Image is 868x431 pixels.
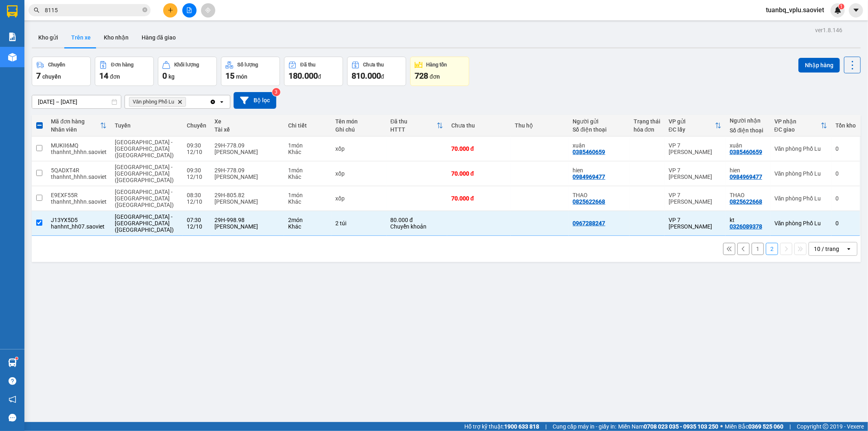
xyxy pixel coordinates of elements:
[415,71,428,81] span: 728
[188,98,188,106] input: Selected Văn phòng Phố Lu.
[846,246,852,252] svg: open
[187,167,206,174] div: 09:30
[853,7,860,14] span: caret-down
[391,126,437,133] div: HTTT
[9,377,16,385] span: question-circle
[272,88,280,96] sup: 3
[730,117,766,124] div: Người nhận
[823,424,829,429] span: copyright
[9,414,16,422] span: message
[426,62,447,68] div: Hàng tồn
[142,7,147,12] span: close-circle
[573,126,625,133] div: Số điện thoại
[335,220,382,226] div: 2 túi
[51,198,107,205] div: thanhnt_hhhn.saoviet
[135,28,182,47] button: Hàng đã giao
[730,217,766,223] div: kt
[289,71,318,81] span: 180.000
[288,198,327,205] div: Khác
[759,5,831,15] span: tuanbq_vplu.saoviet
[730,149,762,155] div: 0385460659
[99,71,108,81] span: 14
[798,58,840,73] button: Nhập hàng
[168,73,175,80] span: kg
[335,170,382,177] div: xốp
[730,198,762,205] div: 0825622668
[187,223,206,230] div: 12/10
[669,118,715,125] div: VP gửi
[748,423,783,430] strong: 0369 525 060
[288,122,327,129] div: Chi tiết
[34,7,39,13] span: search
[51,142,107,149] div: MUKII6MQ
[300,62,315,68] div: Đã thu
[347,57,406,86] button: Chưa thu810.000đ
[110,73,120,80] span: đơn
[391,217,443,223] div: 80.000 đ
[168,7,173,13] span: plus
[318,73,321,80] span: đ
[214,217,280,223] div: 29H-998.98
[515,122,564,129] div: Thu hộ
[51,217,107,223] div: J13YX5D5
[219,99,225,105] svg: open
[669,192,722,205] div: VP 7 [PERSON_NAME]
[8,358,17,367] img: warehouse-icon
[115,189,174,208] span: [GEOGRAPHIC_DATA] - [GEOGRAPHIC_DATA] ([GEOGRAPHIC_DATA])
[730,167,766,174] div: hien
[451,195,507,202] div: 70.000 đ
[48,62,65,68] div: Chuyến
[8,33,17,41] img: solution-icon
[335,195,382,202] div: xốp
[187,192,206,198] div: 08:30
[47,115,111,136] th: Toggle SortBy
[51,192,107,198] div: E9EXF55R
[214,142,280,149] div: 29H-778.09
[774,126,821,133] div: ĐC giao
[815,26,842,35] div: ver 1.8.146
[214,167,280,174] div: 29H-778.09
[214,198,280,205] div: [PERSON_NAME]
[451,145,507,152] div: 70.000 đ
[15,357,18,360] sup: 1
[95,57,154,86] button: Đơn hàng14đơn
[451,122,507,129] div: Chưa thu
[187,122,206,129] div: Chuyến
[391,223,443,230] div: Chuyển khoản
[774,118,821,125] div: VP nhận
[835,220,856,226] div: 0
[174,62,199,68] div: Khối lượng
[839,4,844,9] sup: 1
[391,118,437,125] div: Đã thu
[573,220,606,226] div: 0967288247
[201,3,215,18] button: aim
[51,223,107,230] div: hanhnt_hh07.saoviet
[115,164,174,183] span: [GEOGRAPHIC_DATA] - [GEOGRAPHIC_DATA] ([GEOGRAPHIC_DATA])
[65,28,97,47] button: Trên xe
[214,149,280,155] div: [PERSON_NAME]
[730,174,762,180] div: 0984969477
[451,170,507,177] div: 70.000 đ
[51,118,100,125] div: Mã đơn hàng
[720,425,723,428] span: ⚪️
[284,57,343,86] button: Đã thu180.000đ
[4,47,66,61] h2: DB1STUDY
[45,6,141,15] input: Tìm tên, số ĐT hoặc mã đơn
[669,217,722,230] div: VP 7 [PERSON_NAME]
[381,73,384,80] span: đ
[730,142,766,149] div: xuân
[111,62,133,68] div: Đơn hàng
[9,396,16,403] span: notification
[288,149,327,155] div: Khác
[770,115,831,136] th: Toggle SortBy
[634,126,660,133] div: hóa đơn
[42,73,61,80] span: chuyến
[335,118,382,125] div: Tên món
[186,7,192,13] span: file-add
[840,4,843,9] span: 1
[163,3,177,18] button: plus
[187,217,206,223] div: 07:30
[32,28,65,47] button: Kho gửi
[634,118,660,125] div: Trạng thái
[834,7,842,14] img: icon-new-feature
